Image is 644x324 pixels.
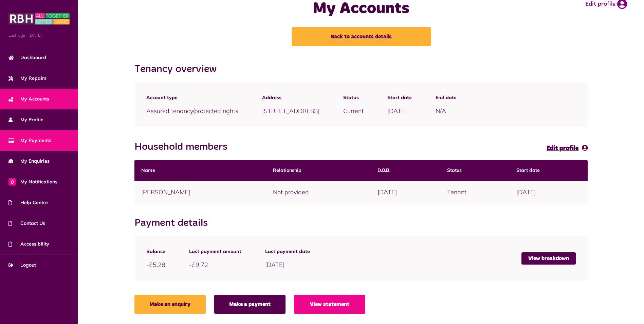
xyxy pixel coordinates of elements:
[343,94,364,101] span: Status
[265,261,284,269] span: [DATE]
[8,75,47,82] span: My Repairs
[266,160,371,181] th: Relationship
[146,261,165,269] span: -£5.28
[521,252,576,265] a: View breakdown
[8,178,57,185] span: My Notifications
[343,107,364,115] span: Current
[8,262,36,269] span: Logout
[214,295,286,314] a: Make a payment
[8,240,49,248] span: Accessibility
[387,107,407,115] span: [DATE]
[294,295,365,314] a: View statement
[8,12,70,25] img: MyRBH
[262,107,319,115] span: [STREET_ADDRESS]
[134,217,215,229] h2: Payment details
[436,107,446,115] span: N/A
[371,181,440,203] td: [DATE]
[510,181,588,203] td: [DATE]
[266,181,371,203] td: Not provided
[292,27,431,46] a: Back to accounts details
[371,160,440,181] th: D.O.B.
[134,63,223,75] h2: Tenancy overview
[134,141,234,153] h2: Household members
[8,32,70,38] span: Last login: [DATE]
[8,95,49,103] span: My Accounts
[262,94,319,101] span: Address
[8,220,45,227] span: Contact Us
[440,160,510,181] th: Status
[8,54,46,61] span: Dashboard
[440,181,510,203] td: Tenant
[134,295,206,314] a: Make an enquiry
[134,181,266,203] td: [PERSON_NAME]
[8,178,16,185] span: 0
[146,94,238,101] span: Account type
[8,158,50,165] span: My Enquiries
[8,116,43,123] span: My Profile
[510,160,588,181] th: Start date
[146,107,238,115] span: Assured tenancy/protected rights
[189,248,241,255] span: Last payment amount
[547,145,578,151] span: Edit profile
[436,94,457,101] span: End date
[265,248,310,255] span: Last payment date
[189,261,208,269] span: -£9.72
[8,137,51,144] span: My Payments
[146,248,165,255] span: Balance
[134,160,266,181] th: Name
[387,94,412,101] span: Start date
[547,143,588,153] a: Edit profile
[8,199,48,206] span: Help Centre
